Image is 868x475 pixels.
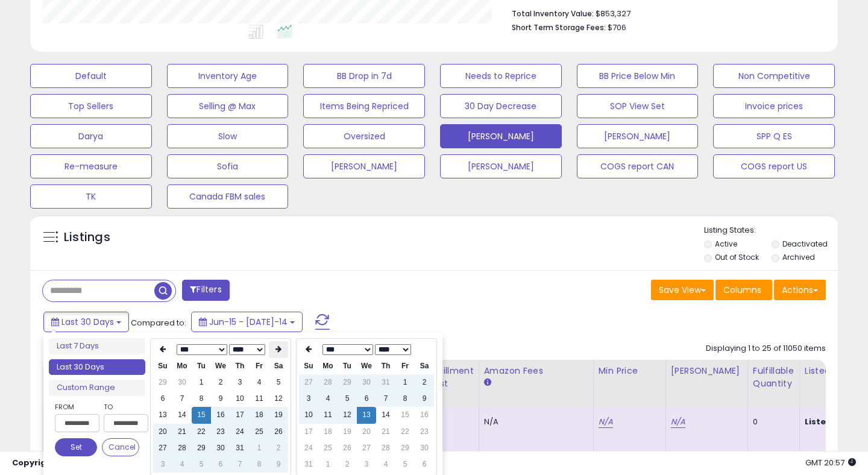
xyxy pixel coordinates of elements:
[172,391,192,407] td: 7
[713,124,835,148] button: SPP Q ES
[338,424,357,440] td: 19
[440,64,562,88] button: Needs to Reprice
[250,456,269,473] td: 8
[182,280,229,301] button: Filters
[357,456,376,473] td: 3
[395,456,415,473] td: 5
[338,456,357,473] td: 2
[376,424,395,440] td: 21
[61,316,114,328] span: Last 30 Days
[415,391,434,407] td: 9
[250,440,269,456] td: 1
[153,456,172,473] td: 3
[318,440,338,456] td: 25
[715,252,759,262] label: Out of Stock
[715,280,772,300] button: Columns
[713,94,835,118] button: Invoice prices
[30,94,152,118] button: Top Sellers
[299,456,318,473] td: 31
[269,391,288,407] td: 12
[713,64,835,88] button: Non Competitive
[250,374,269,391] td: 4
[167,124,289,148] button: Slow
[704,225,838,236] p: Listing States:
[153,440,172,456] td: 27
[250,358,269,374] th: Fr
[211,358,230,374] th: We
[153,358,172,374] th: Su
[577,64,699,88] button: BB Price Below Min
[415,424,434,440] td: 23
[318,424,338,440] td: 18
[599,416,613,428] a: N/A
[49,380,145,396] li: Custom Range
[167,94,289,118] button: Selling @ Max
[64,229,110,246] h5: Listings
[192,440,211,456] td: 29
[102,438,139,456] button: Cancel
[269,456,288,473] td: 9
[250,407,269,423] td: 18
[338,440,357,456] td: 26
[303,154,425,178] button: [PERSON_NAME]
[269,424,288,440] td: 26
[211,440,230,456] td: 30
[30,184,152,209] button: TK
[30,124,152,148] button: Darya
[805,416,860,427] b: Listed Price:
[211,407,230,423] td: 16
[357,424,376,440] td: 20
[49,359,145,376] li: Last 30 Days
[415,440,434,456] td: 30
[376,440,395,456] td: 28
[715,239,737,249] label: Active
[192,374,211,391] td: 1
[338,358,357,374] th: Tu
[12,458,209,469] div: seller snap | |
[299,374,318,391] td: 27
[357,407,376,423] td: 13
[512,8,594,19] b: Total Inventory Value:
[303,124,425,148] button: Oversized
[671,416,685,428] a: N/A
[338,407,357,423] td: 12
[55,438,97,456] button: Set
[167,64,289,88] button: Inventory Age
[211,374,230,391] td: 2
[577,94,699,118] button: SOP View Set
[318,407,338,423] td: 11
[415,456,434,473] td: 6
[318,358,338,374] th: Mo
[104,401,139,413] label: To
[671,365,743,377] div: [PERSON_NAME]
[299,407,318,423] td: 10
[395,424,415,440] td: 22
[782,252,815,262] label: Archived
[376,358,395,374] th: Th
[172,456,192,473] td: 4
[43,312,129,332] button: Last 30 Days
[172,424,192,440] td: 21
[395,440,415,456] td: 29
[376,456,395,473] td: 4
[192,407,211,423] td: 15
[12,457,56,468] strong: Copyright
[713,154,835,178] button: COGS report US
[230,424,250,440] td: 24
[303,94,425,118] button: Items Being Repriced
[577,124,699,148] button: [PERSON_NAME]
[172,374,192,391] td: 30
[250,424,269,440] td: 25
[167,154,289,178] button: Sofia
[484,417,584,427] div: N/A
[376,374,395,391] td: 31
[318,391,338,407] td: 4
[427,417,470,427] div: 2.41
[318,374,338,391] td: 28
[230,440,250,456] td: 31
[269,440,288,456] td: 2
[376,407,395,423] td: 14
[395,407,415,423] td: 15
[395,358,415,374] th: Fr
[299,391,318,407] td: 3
